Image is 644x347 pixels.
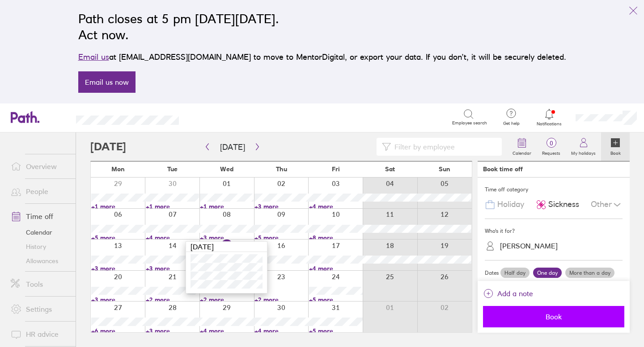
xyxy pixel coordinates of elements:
a: +4 more [309,202,363,211]
a: Book [601,132,630,161]
a: +4 more [309,264,363,273]
a: HR advice [4,325,76,343]
span: Employee search [452,120,487,126]
label: More than a day [565,268,614,278]
a: +3 more [146,264,199,273]
a: Settings [4,300,76,318]
label: Requests [537,148,566,156]
div: Book time off [483,165,523,173]
a: +4 more [200,327,254,335]
a: +8 more [309,234,363,242]
span: Dates [485,270,499,276]
span: Mon [111,165,125,173]
a: People [4,182,76,200]
a: My holidays [566,132,601,161]
span: Wed [220,165,233,173]
a: Overview [4,157,76,175]
button: Book [483,306,624,327]
a: +1 more [146,202,199,211]
label: Book [605,148,626,156]
a: +4 more [254,327,308,335]
a: Tools [4,275,76,293]
label: Half day [500,268,530,278]
span: 0 [537,140,566,147]
a: +1 more [200,202,254,211]
span: Thu [276,165,287,173]
a: +2 more [254,296,308,304]
a: +2 more [146,296,199,304]
a: Email us now [78,71,136,93]
div: Who's it for? [485,224,623,238]
span: Fri [332,165,340,173]
a: +3 more [146,327,199,335]
p: at [EMAIL_ADDRESS][DOMAIN_NAME] to move to MentorDigital, or export your data. If you don’t, it w... [78,51,566,63]
div: [DATE] [186,242,267,252]
a: Calendar [507,132,537,161]
span: Sat [385,165,395,173]
h2: Path closes at 5 pm [DATE][DATE]. Act now. [78,11,566,43]
a: +3 more [254,202,308,211]
span: Sun [439,165,450,173]
div: Time off category [485,183,623,196]
a: +5 more [309,327,363,335]
span: Tue [167,165,178,173]
button: Add a note [483,286,533,301]
a: Allowances [4,254,76,268]
span: Sickness [548,200,579,209]
a: +4 more [146,234,199,242]
a: History [4,240,76,254]
span: Book [489,313,618,321]
span: Add a note [497,286,533,301]
a: +5 more [309,296,363,304]
label: One day [533,268,562,278]
label: Calendar [507,148,537,156]
a: +5 more [91,234,145,242]
a: +1 more [91,202,145,211]
a: +3 more [91,264,145,273]
button: [DATE] 20251 day [485,280,623,307]
a: Time off [4,207,76,225]
a: +6 more [91,327,145,335]
button: [DATE] [213,140,252,154]
a: +5 more [254,234,308,242]
span: Holiday [497,200,524,209]
a: +3 more [91,296,145,304]
a: +2 more [200,296,254,304]
a: 0Requests [537,132,566,161]
a: Email us [78,52,109,62]
a: Calendar [4,225,76,240]
span: Get help [497,121,526,126]
div: [PERSON_NAME] [500,242,558,250]
a: +3 more [200,234,254,242]
div: Search [203,113,226,121]
a: Notifications [535,108,564,127]
input: Filter by employee [391,138,496,155]
div: Other [591,196,623,213]
label: My holidays [566,148,601,156]
span: Notifications [535,121,564,127]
